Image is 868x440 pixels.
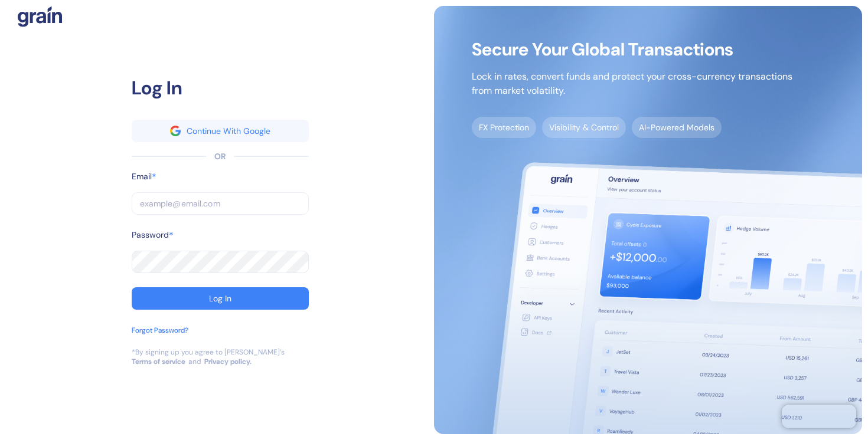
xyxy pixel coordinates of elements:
button: Log In [132,287,309,310]
img: google [170,126,181,136]
button: googleContinue With Google [132,120,309,142]
input: example@email.com [132,192,309,215]
a: Terms of service [132,357,185,366]
span: AI-Powered Models [632,117,722,138]
div: *By signing up you agree to [PERSON_NAME]’s [132,347,285,357]
a: Privacy policy. [204,357,252,366]
button: Forgot Password? [132,325,188,347]
div: Forgot Password? [132,325,188,336]
div: Continue With Google [187,127,270,135]
span: FX Protection [472,117,536,138]
span: Visibility & Control [542,117,626,138]
div: Log In [132,74,309,102]
div: Log In [209,294,231,303]
img: signup-main-image [434,6,862,434]
label: Password [132,229,169,241]
div: and [188,357,201,366]
label: Email [132,170,152,183]
span: Secure Your Global Transactions [472,44,792,55]
p: Lock in rates, convert funds and protect your cross-currency transactions from market volatility. [472,70,792,98]
iframe: Chatra live chat [782,405,856,428]
div: OR [214,150,226,163]
img: logo [18,6,62,27]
